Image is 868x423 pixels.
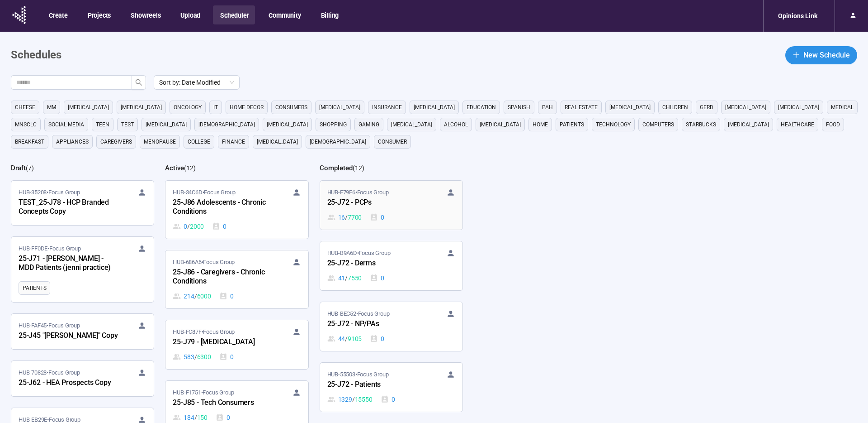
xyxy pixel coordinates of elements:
[173,388,234,397] span: HUB-F1751 • Focus Group
[348,212,362,222] span: 7700
[348,273,362,283] span: 7550
[159,76,234,89] span: Sort by: Date Modified
[173,267,272,288] div: 25-J86 - Caregivers - Chronic Conditions
[15,103,35,112] span: cheese
[190,221,204,231] span: 2000
[11,237,154,302] a: HUB-FF0DE•Focus Group25-J71 - [PERSON_NAME] - MDD Patients (jenni practice)Patients
[378,137,407,146] span: consumer
[11,314,154,349] a: HUB-FAF45•Focus Group25-J45 "[PERSON_NAME]" Copy
[188,137,210,146] span: college
[261,5,307,24] button: Community
[100,137,132,146] span: caregivers
[194,352,197,362] span: /
[26,164,34,172] span: ( 7 )
[327,258,427,269] div: 25-J72 - Derms
[173,397,272,409] div: 25-J85 - Tech Consumers
[467,103,496,112] span: education
[213,5,255,24] button: Scheduler
[132,75,146,90] button: search
[370,273,384,283] div: 0
[173,188,236,197] span: HUB-34C6D • Focus Group
[216,413,230,423] div: 0
[327,212,362,222] div: 16
[213,103,218,112] span: it
[700,103,713,112] span: GERD
[327,370,389,379] span: HUB-55503 • Focus Group
[173,413,208,423] div: 184
[596,120,631,129] span: technology
[198,120,255,129] span: [DEMOGRAPHIC_DATA]
[173,221,204,231] div: 0
[327,249,391,258] span: HUB-B9A6D • Focus Group
[319,103,360,112] span: [MEDICAL_DATA]
[257,137,298,146] span: [MEDICAL_DATA]
[803,49,850,61] span: New Schedule
[144,137,176,146] span: menopause
[11,181,154,225] a: HUB-35208•Focus GroupTEST_25-J78 - HCP Branded Concepts Copy
[173,258,235,267] span: HUB-686A6 • Focus Group
[23,284,46,293] span: Patients
[370,212,384,222] div: 0
[197,291,211,301] span: 6000
[414,103,455,112] span: [MEDICAL_DATA]
[831,103,854,112] span: medical
[47,103,56,112] span: MM
[686,120,716,129] span: starbucks
[781,120,814,129] span: healthcare
[560,120,584,129] span: Patients
[609,103,651,112] span: [MEDICAL_DATA]
[320,164,353,172] h2: Completed
[15,120,37,129] span: mnsclc
[327,379,427,391] div: 25-J72 - Patients
[68,103,109,112] span: [MEDICAL_DATA]
[121,103,162,112] span: [MEDICAL_DATA]
[173,352,211,362] div: 583
[327,273,362,283] div: 41
[348,334,362,344] span: 9105
[212,221,226,231] div: 0
[194,413,197,423] span: /
[165,181,308,239] a: HUB-34C6D•Focus Group25-J86 Adolescents - Chronic Conditions0 / 20000
[187,221,190,231] span: /
[826,120,840,129] span: Food
[173,5,207,24] button: Upload
[320,181,462,230] a: HUB-F79E6•Focus Group25-J72 - PCPs16 / 77000
[275,103,307,112] span: consumers
[48,120,84,129] span: social media
[793,51,800,58] span: plus
[372,103,402,112] span: Insurance
[11,164,26,172] h2: Draft
[146,120,187,129] span: [MEDICAL_DATA]
[80,5,117,24] button: Projects
[121,120,134,129] span: Test
[310,137,366,146] span: [DEMOGRAPHIC_DATA]
[327,394,373,404] div: 1329
[19,368,80,377] span: HUB-70828 • Focus Group
[725,103,766,112] span: [MEDICAL_DATA]
[19,244,81,253] span: HUB-FF0DE • Focus Group
[56,137,89,146] span: appliances
[662,103,688,112] span: children
[19,197,118,218] div: TEST_25-J78 - HCP Branded Concepts Copy
[327,197,427,209] div: 25-J72 - PCPs
[345,212,348,222] span: /
[222,137,245,146] span: finance
[173,291,211,301] div: 214
[508,103,530,112] span: Spanish
[15,137,44,146] span: breakfast
[355,394,373,404] span: 15550
[173,327,235,336] span: HUB-FC87F • Focus Group
[184,164,196,172] span: ( 12 )
[96,120,109,129] span: Teen
[135,79,142,86] span: search
[219,352,234,362] div: 0
[327,309,390,318] span: HUB-BEC52 • Focus Group
[19,321,80,330] span: HUB-FAF45 • Focus Group
[314,5,345,24] button: Billing
[773,7,823,24] div: Opinions Link
[480,120,521,129] span: [MEDICAL_DATA]
[197,413,208,423] span: 150
[533,120,548,129] span: home
[19,330,118,342] div: 25-J45 "[PERSON_NAME]" Copy
[327,334,362,344] div: 44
